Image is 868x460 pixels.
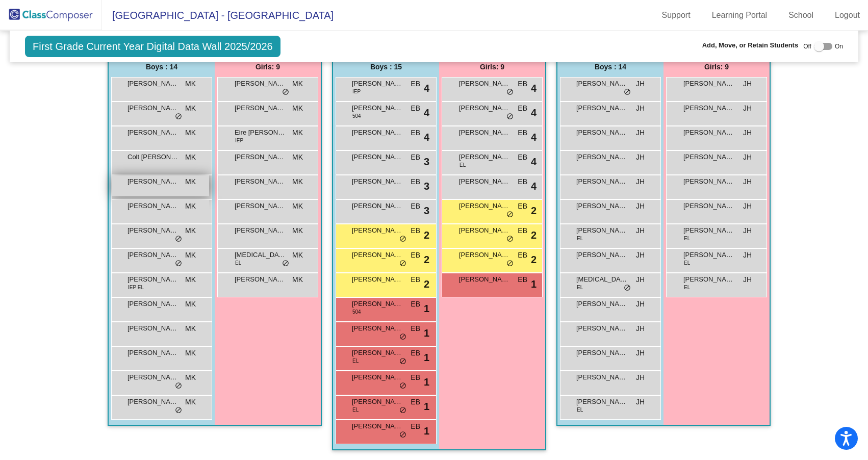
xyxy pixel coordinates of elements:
[352,406,359,414] span: EL
[127,274,178,285] span: [PERSON_NAME]
[185,274,196,285] span: MK
[185,397,196,407] span: MK
[215,57,321,77] div: Girls: 9
[459,161,466,169] span: EL
[411,176,420,187] span: EB
[557,57,663,77] div: Boys : 14
[531,130,537,145] span: 4
[636,323,645,334] span: JH
[352,397,403,407] span: [PERSON_NAME]
[743,79,752,89] span: JH
[743,103,752,114] span: JH
[576,176,627,187] span: [PERSON_NAME]
[185,201,196,212] span: MK
[411,127,420,138] span: EB
[636,274,645,285] span: JH
[292,152,303,163] span: MK
[185,323,196,334] span: MK
[683,274,734,285] span: [PERSON_NAME]
[683,225,734,236] span: [PERSON_NAME]
[352,299,403,309] span: [PERSON_NAME]
[424,325,429,341] span: 1
[411,103,420,114] span: EB
[411,323,420,334] span: EB
[411,348,420,359] span: EB
[175,260,182,268] span: do_not_disturb_alt
[531,154,537,169] span: 4
[399,235,406,243] span: do_not_disturb_alt
[577,406,583,414] span: EL
[282,260,289,268] span: do_not_disturb_alt
[636,372,645,383] span: JH
[424,178,429,194] span: 3
[127,201,178,211] span: [PERSON_NAME]
[518,274,527,285] span: EB
[424,105,429,120] span: 4
[411,397,420,407] span: EB
[576,372,627,382] span: [PERSON_NAME]
[702,40,799,50] span: Add, Move, or Retain Students
[235,137,243,144] span: IEP
[185,299,196,310] span: MK
[352,372,403,382] span: [PERSON_NAME]
[127,79,178,89] span: [PERSON_NAME]
[636,79,645,89] span: JH
[127,372,178,382] span: [PERSON_NAME]
[292,225,303,236] span: MK
[803,42,811,51] span: Off
[185,348,196,359] span: MK
[531,227,537,243] span: 2
[411,421,420,432] span: EB
[185,79,196,89] span: MK
[636,250,645,261] span: JH
[518,201,527,212] span: EB
[411,225,420,236] span: EB
[743,201,752,212] span: JH
[459,103,510,113] span: [PERSON_NAME]
[235,127,286,138] span: Eire [PERSON_NAME]
[185,250,196,261] span: MK
[636,103,645,114] span: JH
[352,79,403,89] span: [PERSON_NAME]
[531,81,537,96] span: 4
[743,127,752,138] span: JH
[636,152,645,163] span: JH
[352,103,403,113] span: [PERSON_NAME]
[185,372,196,383] span: MK
[531,203,537,218] span: 2
[352,112,361,120] span: 504
[127,103,178,113] span: [PERSON_NAME]
[424,203,429,218] span: 3
[531,105,537,120] span: 4
[459,225,510,236] span: [PERSON_NAME]
[576,348,627,358] span: [PERSON_NAME]
[352,323,403,334] span: [PERSON_NAME]
[127,299,178,309] span: [PERSON_NAME]
[235,79,286,89] span: [PERSON_NAME]
[424,227,429,243] span: 2
[518,176,527,187] span: EB
[424,423,429,439] span: 1
[352,348,403,358] span: [PERSON_NAME]
[636,348,645,359] span: JH
[835,42,843,51] span: On
[128,284,144,291] span: IEP EL
[399,260,406,268] span: do_not_disturb_alt
[292,201,303,212] span: MK
[424,374,429,390] span: 1
[185,176,196,187] span: MK
[333,57,439,77] div: Boys : 15
[577,284,583,291] span: EL
[531,252,537,267] span: 2
[235,225,286,236] span: [PERSON_NAME]
[235,201,286,211] span: [PERSON_NAME]
[175,235,182,243] span: do_not_disturb_alt
[235,176,286,187] span: [PERSON_NAME]
[459,152,510,162] span: [PERSON_NAME]
[352,201,403,211] span: [PERSON_NAME]
[235,103,286,113] span: [PERSON_NAME]
[127,225,178,236] span: [PERSON_NAME]
[518,250,527,261] span: EB
[684,259,690,267] span: EL
[424,154,429,169] span: 3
